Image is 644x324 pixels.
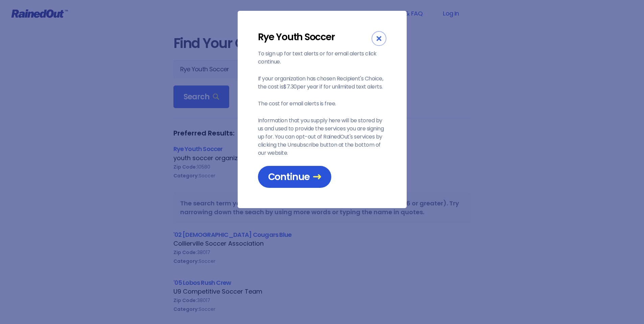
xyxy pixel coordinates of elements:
p: If your organization has chosen Recipient's Choice, the cost is $7.30 per year if for unlimited t... [258,75,386,91]
p: The cost for email alerts is free. [258,100,386,108]
div: Close [372,31,386,46]
span: Continue [268,171,321,183]
div: Rye Youth Soccer [258,31,372,43]
p: To sign up for text alerts or for email alerts click continue. [258,50,386,66]
p: Information that you supply here will be stored by us and used to provide the services you are si... [258,117,386,157]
